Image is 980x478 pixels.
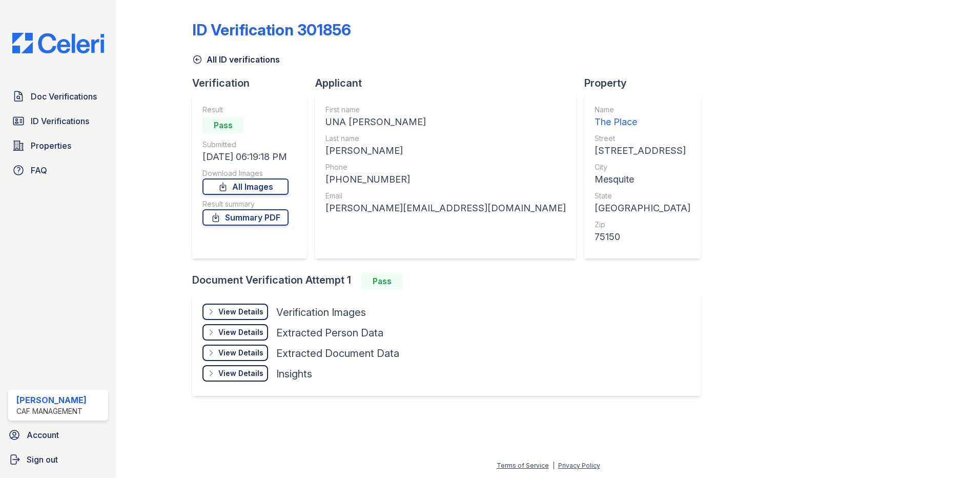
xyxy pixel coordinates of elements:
[595,105,690,115] div: Name
[497,462,549,469] a: Terms of Service
[595,115,690,129] div: The Place
[595,144,690,158] div: [STREET_ADDRESS]
[276,326,383,340] div: Extracted Person Data
[361,273,402,289] div: Pass
[202,178,289,195] a: All Images
[325,105,566,115] div: First name
[8,135,108,156] a: Properties
[31,140,71,152] span: Properties
[325,115,566,129] div: UNA [PERSON_NAME]
[595,105,690,129] a: Name The Place
[595,162,690,172] div: City
[558,462,600,469] a: Privacy Policy
[218,348,263,358] div: View Details
[584,76,709,90] div: Property
[192,21,351,39] div: ID Verification 301856
[595,133,690,144] div: Street
[27,429,59,441] span: Account
[16,406,87,416] div: CAF Management
[325,172,566,187] div: [PHONE_NUMBER]
[4,33,112,53] img: CE_Logo_Blue-a8612792a0a2168367f1c8372b55b34899dd931a85d93a1a3d3e32e68fde9ad4.png
[595,201,690,215] div: [GEOGRAPHIC_DATA]
[276,346,399,361] div: Extracted Document Data
[218,327,263,337] div: View Details
[202,209,289,226] a: Summary PDF
[276,367,312,381] div: Insights
[202,140,289,150] div: Submitted
[8,160,108,181] a: FAQ
[325,144,566,158] div: [PERSON_NAME]
[202,199,289,209] div: Result summary
[31,115,89,127] span: ID Verifications
[202,150,289,164] div: [DATE] 06:19:18 PM
[325,191,566,201] div: Email
[8,111,108,131] a: ID Verifications
[27,453,58,466] span: Sign out
[325,133,566,144] div: Last name
[595,191,690,201] div: State
[325,162,566,172] div: Phone
[202,168,289,178] div: Download Images
[595,230,690,244] div: 75150
[16,394,87,406] div: [PERSON_NAME]
[595,172,690,187] div: Mesquite
[31,164,47,176] span: FAQ
[192,53,280,66] a: All ID verifications
[4,449,112,470] a: Sign out
[8,86,108,107] a: Doc Verifications
[325,201,566,215] div: [PERSON_NAME][EMAIL_ADDRESS][DOMAIN_NAME]
[192,76,315,90] div: Verification
[218,307,263,317] div: View Details
[315,76,584,90] div: Applicant
[4,425,112,445] a: Account
[276,305,366,320] div: Verification Images
[202,117,243,133] div: Pass
[595,220,690,230] div: Zip
[192,273,709,289] div: Document Verification Attempt 1
[31,90,97,103] span: Doc Verifications
[553,462,555,469] div: |
[218,368,263,379] div: View Details
[202,105,289,115] div: Result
